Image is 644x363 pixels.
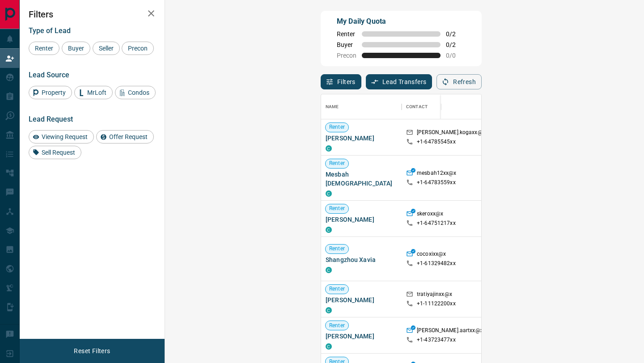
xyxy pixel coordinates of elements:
span: [PERSON_NAME] [326,295,397,304]
div: condos.ca [326,343,332,350]
span: Renter [326,322,348,329]
span: 0 / 0 [446,52,466,59]
p: cocoxixx@x [417,250,446,260]
div: Renter [29,42,59,55]
span: Renter [326,245,348,253]
div: Contact [402,94,473,119]
span: Type of Lead [29,26,71,35]
p: +1- 11122200xx [417,300,456,308]
span: Buyer [337,41,356,48]
span: Renter [326,123,348,131]
div: Contact [406,94,428,119]
div: condos.ca [326,307,332,313]
span: [PERSON_NAME] [326,134,397,143]
h2: Filters [29,9,156,20]
span: Precon [125,45,151,52]
span: [PERSON_NAME] [326,332,397,341]
button: Filters [321,74,361,89]
span: Lead Request [29,115,73,123]
span: [PERSON_NAME] [326,215,397,224]
p: My Daily Quota [337,16,466,27]
div: condos.ca [326,227,332,233]
span: Renter [326,205,348,212]
span: MrLoft [84,89,110,96]
span: Renter [32,45,56,52]
div: Name [321,94,402,119]
span: Sell Request [38,149,78,156]
div: Offer Request [96,130,154,144]
div: Condos [115,86,156,99]
p: skeroxx@x [417,210,443,219]
span: Seller [96,45,117,52]
span: Buyer [65,45,87,52]
p: +1- 64783559xx [417,179,456,186]
span: Condos [125,89,153,96]
p: +1- 64785545xx [417,138,456,146]
div: condos.ca [326,145,332,152]
p: [PERSON_NAME].kogaxx@x [417,129,485,138]
span: Property [38,89,69,96]
span: Renter [337,30,356,38]
p: +1- 64751217xx [417,219,456,227]
div: Property [29,86,72,99]
div: Sell Request [29,146,81,159]
p: [PERSON_NAME].aartxx@x [417,327,483,336]
span: Renter [326,160,348,167]
div: Name [326,94,339,119]
span: Viewing Request [38,133,91,140]
button: Refresh [436,74,482,89]
p: mesbah12xx@x [417,169,457,179]
span: 0 / 2 [446,30,466,38]
span: 0 / 2 [446,41,466,48]
button: Reset Filters [68,343,116,359]
div: Buyer [62,42,90,55]
span: Lead Source [29,71,69,79]
span: Shangzhou Xavia [326,255,397,264]
span: Mesbah [DEMOGRAPHIC_DATA] [326,170,397,188]
button: Lead Transfers [366,74,432,89]
span: Offer Request [106,133,151,140]
div: Seller [93,42,120,55]
div: condos.ca [326,190,332,197]
div: MrLoft [74,86,113,99]
p: +1- 61329482xx [417,260,456,267]
div: Precon [122,42,154,55]
p: +1- 43723477xx [417,336,456,344]
span: Renter [326,285,348,293]
p: tratiyajinxx@x [417,291,452,300]
div: condos.ca [326,267,332,273]
div: Viewing Request [29,130,94,144]
span: Precon [337,52,356,59]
